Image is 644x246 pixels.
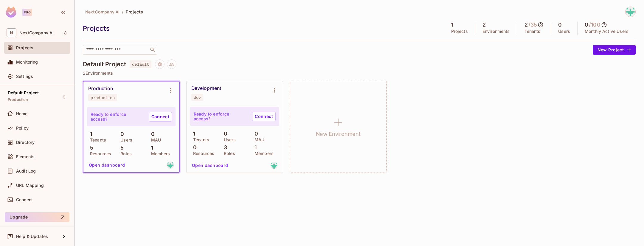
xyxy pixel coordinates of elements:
p: Roles [221,151,235,156]
span: Production [8,97,28,102]
p: 0 [190,144,197,150]
span: Settings [16,74,33,79]
span: Workspace: NextCompany AI [19,30,54,35]
span: Audit Log [16,169,36,173]
h5: 2 [524,22,528,28]
span: Default Project [8,90,39,95]
p: 0 [221,131,227,137]
img: josh@nextcompany.io [167,162,174,169]
div: dev [194,95,201,100]
p: Monthly Active Users [585,29,629,34]
p: Projects [451,29,468,34]
span: Projects [126,9,143,15]
p: Users [117,138,132,142]
div: Pro [22,9,32,16]
h5: 1 [451,22,453,28]
p: Resources [190,151,214,156]
span: Projects [16,45,33,50]
span: NextCompany AI [85,9,120,15]
p: Ready to enforce access? [91,112,144,122]
p: Roles [117,151,132,156]
h5: / 100 [589,22,600,28]
h4: Default Project [83,61,126,68]
p: 0 [148,131,155,137]
p: 1 [252,144,257,150]
span: Monitoring [16,60,38,64]
p: 1 [190,131,195,137]
h5: / 35 [528,22,537,28]
span: N [7,28,16,37]
div: Projects [83,24,441,33]
p: 1 [87,131,92,137]
span: Home [16,111,28,116]
span: Policy [16,126,29,130]
button: Environment settings [269,84,280,96]
p: Users [558,29,570,34]
p: Tenants [524,29,541,34]
div: Production [88,86,113,92]
p: Environments [482,29,510,34]
li: / [122,9,123,15]
p: MAU [148,138,161,142]
p: Members [148,151,170,156]
p: 0 [117,131,124,137]
h5: 0 [558,22,562,28]
button: New Project [593,45,636,55]
p: Resources [87,151,111,156]
span: Project settings [155,62,165,68]
span: default [130,60,151,68]
p: 2 Environments [83,71,636,76]
p: 3 [221,144,227,150]
span: Help & Updates [16,234,48,239]
p: Tenants [190,137,209,142]
p: 5 [117,145,124,151]
p: Ready to enforce access? [194,112,247,121]
div: Development [191,85,221,91]
a: Connect [149,112,172,122]
p: Tenants [87,138,106,142]
button: Open dashboard [86,160,128,170]
p: Members [252,151,274,156]
h5: 0 [585,22,588,28]
p: Users [221,137,236,142]
h5: 2 [482,22,486,28]
p: 5 [87,145,93,151]
button: Environment settings [165,84,177,96]
p: 1 [148,145,153,151]
h1: New Environment [316,130,361,139]
img: josh@nextcompany.io [626,7,635,17]
img: SReyMgAAAABJRU5ErkJggg== [6,7,16,18]
p: MAU [252,137,264,142]
span: URL Mapping [16,183,44,188]
a: Connect [252,112,276,121]
button: Open dashboard [190,161,231,170]
span: Elements [16,154,35,159]
span: Directory [16,140,35,145]
p: 0 [252,131,258,137]
div: production [91,95,115,100]
img: josh@nextcompany.io [270,162,278,169]
span: Connect [16,197,33,202]
button: Upgrade [5,212,69,222]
